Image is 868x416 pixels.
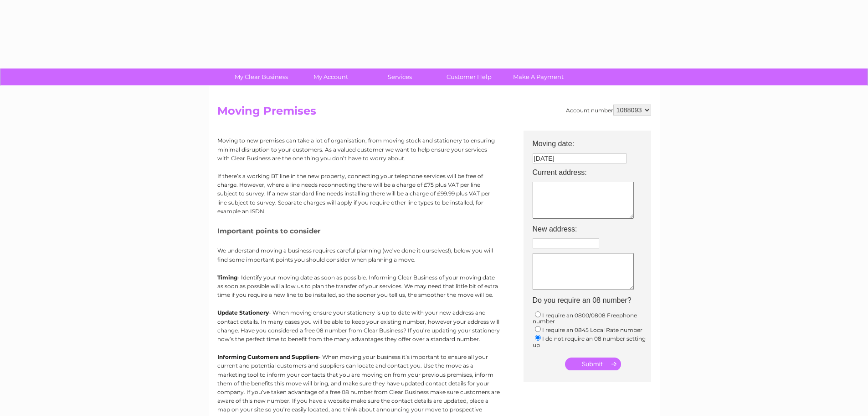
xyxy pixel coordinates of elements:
a: Make A Payment [501,68,576,85]
a: My Clear Business [224,68,299,85]
div: Account number [566,105,651,116]
h2: Moving Premises [217,105,651,122]
input: Submit [565,358,621,370]
b: Informing Customers and Suppliers [217,353,318,360]
p: Moving to new premises can take a lot of organisation, from moving stock and stationery to ensuri... [217,136,500,163]
a: My Account [293,68,368,85]
p: - Identify your moving date as soon as possible. Informing Clear Business of your moving date as ... [217,273,500,300]
a: Customer Help [431,68,507,85]
b: Update Stationery [217,309,269,316]
th: Do you require an 08 number? [528,294,656,307]
td: I require an 0800/0808 Freephone number I require an 0845 Local Rate number I do not require an 0... [528,308,656,351]
p: If there’s a working BT line in the new property, connecting your telephone services will be free... [217,172,500,216]
p: We understand moving a business requires careful planning (we’ve done it ourselves!), below you w... [217,246,500,263]
b: Timing [217,274,237,281]
th: Moving date: [528,131,656,151]
h5: Important points to consider [217,227,500,235]
th: New address: [528,222,656,236]
a: Services [362,68,437,85]
p: - When moving ensure your stationery is up to date with your new address and contact details. In ... [217,308,500,343]
th: Current address: [528,166,656,179]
